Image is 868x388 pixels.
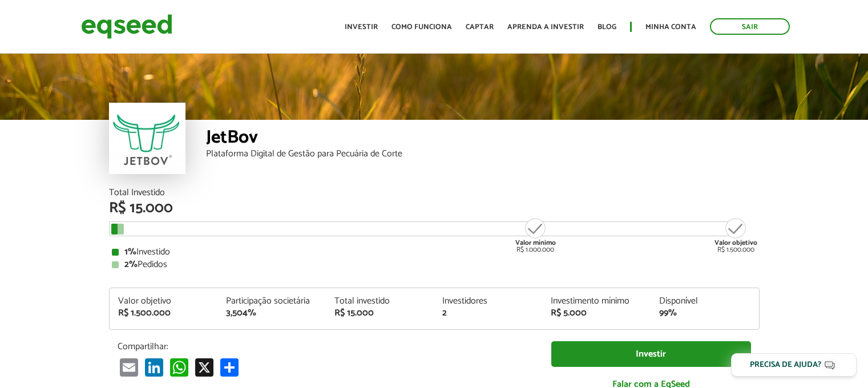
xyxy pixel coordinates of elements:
[551,297,642,306] div: Investimento mínimo
[118,341,534,352] p: Compartilhar:
[442,309,534,318] div: 2
[659,297,750,306] div: Disponível
[515,237,556,248] strong: Valor mínimo
[345,23,378,31] a: Investir
[193,358,216,377] a: X
[514,217,557,253] div: R$ 1.000.000
[124,244,136,260] strong: 1%
[206,128,760,149] div: JetBov
[118,297,209,306] div: Valor objetivo
[391,23,452,31] a: Como funciona
[466,23,494,31] a: Captar
[109,201,760,216] div: R$ 15.000
[112,260,757,269] div: Pedidos
[118,358,140,377] a: Email
[226,309,317,318] div: 3,504%
[124,257,138,272] strong: 2%
[442,297,534,306] div: Investidores
[507,23,584,31] a: Aprenda a investir
[714,237,757,248] strong: Valor objetivo
[645,23,696,31] a: Minha conta
[143,358,165,377] a: LinkedIn
[710,18,790,35] a: Sair
[714,217,757,253] div: R$ 1.500.000
[551,309,642,318] div: R$ 5.000
[168,358,191,377] a: WhatsApp
[551,341,751,367] a: Investir
[81,11,172,42] img: EqSeed
[118,309,209,318] div: R$ 1.500.000
[659,309,750,318] div: 99%
[206,149,760,159] div: Plataforma Digital de Gestão para Pecuária de Corte
[597,23,616,31] a: Blog
[112,248,757,257] div: Investido
[226,297,317,306] div: Participação societária
[334,297,426,306] div: Total investido
[218,358,241,377] a: Compartilhar
[109,188,760,197] div: Total Investido
[334,309,426,318] div: R$ 15.000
